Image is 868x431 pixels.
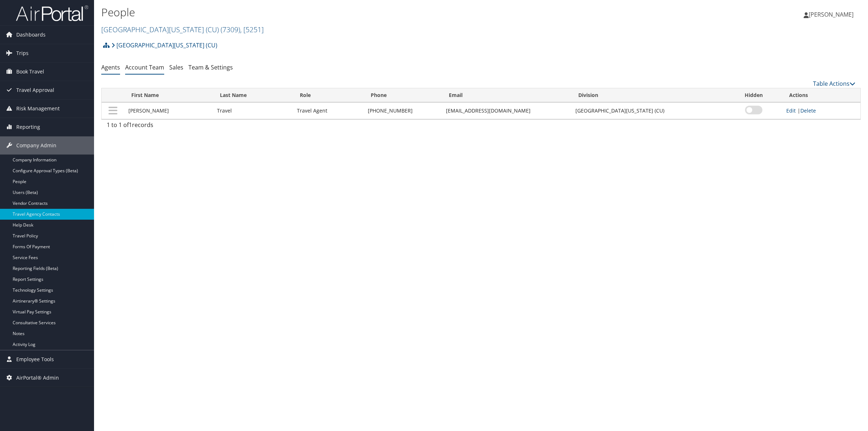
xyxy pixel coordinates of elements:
th: Hidden [724,88,783,102]
span: [PERSON_NAME] [809,10,854,18]
a: Team & Settings [188,63,233,71]
a: Delete [800,107,816,114]
a: Sales [169,63,183,71]
span: , [ 5251 ] [240,25,264,34]
a: Account Team [125,63,164,71]
a: [PERSON_NAME] [804,4,861,25]
th: Email [442,88,571,102]
td: [EMAIL_ADDRESS][DOMAIN_NAME] [442,102,571,119]
h1: People [101,5,608,20]
a: Edit [786,107,796,114]
th: Actions [783,88,860,102]
td: [GEOGRAPHIC_DATA][US_STATE] (CU) [572,102,724,119]
a: [GEOGRAPHIC_DATA][US_STATE] (CU) [111,38,217,52]
span: AirPortal® Admin [16,369,59,387]
td: [PHONE_NUMBER] [364,102,442,119]
td: [PERSON_NAME] [125,102,213,119]
th: : activate to sort column descending [102,88,125,102]
th: Last Name [213,88,293,102]
span: Trips [16,44,29,62]
a: [GEOGRAPHIC_DATA][US_STATE] (CU) [101,25,264,34]
td: Travel [213,102,293,119]
a: Agents [101,63,120,71]
td: | [783,102,860,119]
span: Reporting [16,118,40,136]
div: 1 to 1 of records [107,121,286,133]
span: Risk Management [16,100,60,118]
img: airportal-logo.png [16,5,88,22]
a: Table Actions [813,80,855,88]
th: Role [293,88,365,102]
span: ( 7309 ) [221,25,240,34]
span: 1 [129,121,132,129]
th: Division [572,88,724,102]
span: Dashboards [16,26,46,44]
td: Travel Agent [293,102,365,119]
th: Phone [364,88,442,102]
span: Company Admin [16,136,56,155]
th: First Name [125,88,213,102]
span: Travel Approval [16,81,54,99]
span: Book Travel [16,63,44,81]
span: Employee Tools [16,350,54,368]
